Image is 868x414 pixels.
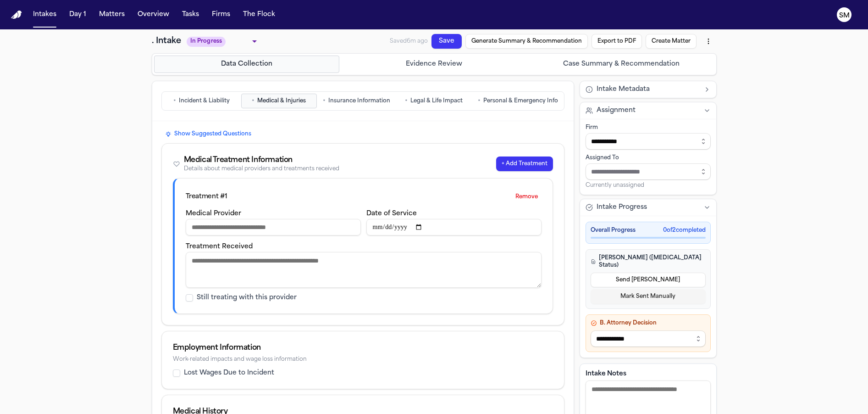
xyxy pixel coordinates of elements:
input: Date of service [366,219,542,235]
button: Intakes [29,6,60,23]
button: Send [PERSON_NAME] [591,273,706,287]
label: Still treating with this provider [197,293,297,302]
div: Treatment # 1 [186,192,227,201]
button: Day 1 [66,6,90,23]
span: • [173,96,176,106]
h4: [PERSON_NAME] ([MEDICAL_DATA] Status) [591,254,706,269]
button: Go to Personal & Emergency Info [474,94,562,108]
textarea: Treatment received [186,252,542,288]
span: Incident & Liability [179,97,230,105]
span: Intake Progress [597,203,647,212]
button: Go to Medical & Injuries [241,94,317,108]
button: Generate Summary & Recommendation [465,34,588,49]
button: More actions [700,33,717,50]
button: Go to Incident & Liability [164,94,239,108]
button: Create Matter [646,34,697,49]
button: Go to Insurance Information [319,94,394,108]
button: Firms [208,6,234,23]
span: Legal & Life Impact [410,97,463,105]
button: Go to Evidence Review step [341,56,527,73]
span: • [405,96,408,106]
span: Insurance Information [328,97,390,105]
button: Tasks [178,6,203,23]
input: Select firm [586,133,711,150]
button: Remove [512,190,542,204]
label: Medical Provider [186,210,241,217]
button: Mark Sent Manually [591,289,706,304]
span: • [323,96,326,106]
span: Medical & Injuries [257,97,306,105]
div: Medical Treatment Information [184,155,339,166]
button: Go to Legal & Life Impact [396,94,472,108]
label: Treatment Received [186,243,253,250]
button: Export to PDF [592,34,642,49]
span: Personal & Emergency Info [483,97,558,105]
button: Show Suggested Questions [161,129,255,140]
div: Assigned To [586,154,711,162]
button: Intake Progress [580,199,716,216]
nav: Intake steps [154,56,714,73]
span: In Progress [187,37,226,47]
button: Intake Metadata [580,81,716,98]
span: 0 of 2 completed [663,227,706,234]
div: Employment Information [173,342,553,353]
label: Date of Service [366,210,417,217]
span: • [252,96,254,106]
a: Home [11,11,22,19]
button: Overview [134,6,173,23]
div: Details about medical providers and treatments received [184,166,339,173]
span: • [478,96,481,106]
h1: . Intake [152,35,181,48]
button: Go to Data Collection step [154,56,340,73]
button: + Add Treatment [496,157,553,171]
div: Work-related impacts and wage loss information [173,356,553,363]
div: Firm [586,124,711,131]
span: Overall Progress [591,227,636,234]
input: Assign to staff member [586,163,711,180]
label: Lost Wages Due to Incident [184,369,274,378]
span: Intake Metadata [597,85,650,94]
label: Intake Notes [586,369,711,379]
span: Currently unassigned [586,182,644,189]
span: Saved 6m ago [390,39,428,44]
button: Matters [95,6,128,23]
button: The Flock [239,6,279,23]
button: Go to Case Summary & Recommendation step [529,56,714,73]
button: Assignment [580,102,716,119]
input: Medical provider [186,219,361,235]
div: Update intake status [187,35,260,48]
h4: B. Attorney Decision [591,319,706,327]
img: Finch Logo [11,11,22,19]
span: Assignment [597,106,636,115]
button: Save [431,34,462,49]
